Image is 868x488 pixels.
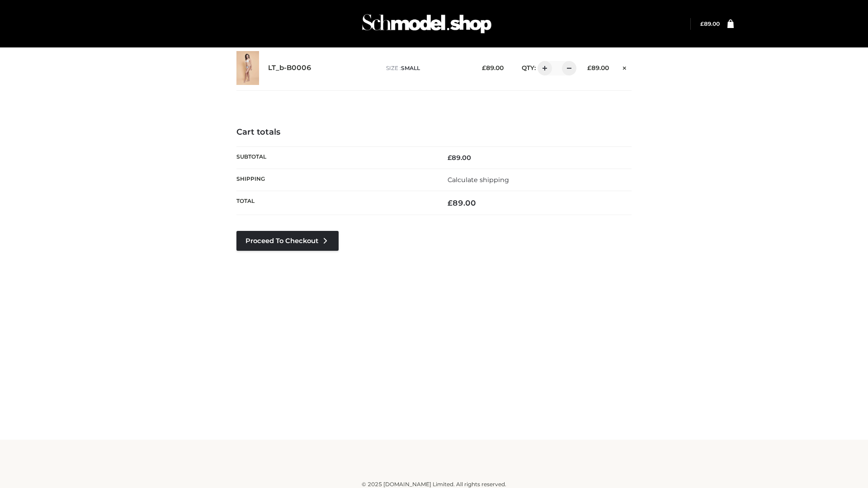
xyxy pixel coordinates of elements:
a: LT_b-B0006 [268,64,311,72]
bdi: 89.00 [448,198,476,207]
th: Subtotal [236,146,434,169]
th: Shipping [236,169,434,191]
bdi: 89.00 [448,154,471,162]
span: £ [482,64,486,71]
a: £89.00 [700,20,720,27]
span: £ [448,154,452,162]
p: size : [386,64,468,72]
bdi: 89.00 [482,64,504,71]
bdi: 89.00 [587,64,609,71]
img: Schmodel Admin 964 [359,6,495,42]
span: SMALL [401,65,420,71]
span: £ [448,198,453,207]
span: £ [587,64,591,71]
a: Remove this item [618,61,632,73]
bdi: 89.00 [700,20,720,27]
span: £ [700,20,704,27]
h4: Cart totals [236,127,632,137]
a: Proceed to Checkout [236,231,339,251]
a: Calculate shipping [448,176,509,184]
th: Total [236,191,434,215]
div: QTY: [513,61,573,75]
